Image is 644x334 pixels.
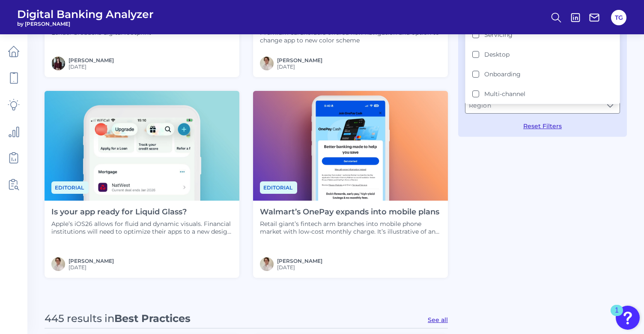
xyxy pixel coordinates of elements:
[260,183,297,191] a: Editorial
[260,220,441,235] p: Retail giant’s fintech arm branches into mobile phone market with low-cost monthly charge. It’s i...
[484,31,513,39] label: Servicing
[51,208,233,217] h4: Is your app ready for Liquid Glass?
[51,220,233,235] p: Apple’s iOS26 allows for fluid and dynamic visuals. Financial institutions will need to optimize ...
[523,122,562,130] button: Reset Filters
[277,57,322,63] a: [PERSON_NAME]
[260,257,274,271] img: MIchael McCaw
[51,257,65,271] img: MIchael McCaw
[17,21,154,27] span: by [PERSON_NAME]
[17,8,154,21] span: Digital Banking Analyzer
[465,97,620,113] input: Region
[616,306,640,330] button: Open Resource Center, 1 new notification
[277,264,322,271] span: [DATE]
[428,316,448,324] button: See all
[260,57,274,70] img: MIchael McCaw
[611,10,626,25] button: TG
[260,208,441,217] h4: Walmart’s OnePay expands into mobile plans
[484,70,521,78] label: Onboarding
[69,264,114,271] span: [DATE]
[484,90,525,98] label: Multi-channel
[277,63,322,70] span: [DATE]
[260,29,441,44] p: Premium cardholders offered new navigation and option to change app to new color scheme
[69,63,114,70] span: [DATE]
[277,258,322,264] a: [PERSON_NAME]
[69,57,114,63] a: [PERSON_NAME]
[615,310,619,322] div: 1
[51,181,89,194] span: Editorial
[45,312,191,325] div: 445 results in
[114,312,191,325] span: Best Practices
[45,91,239,201] img: Editorial - Phone Zoom In.png
[51,57,65,70] img: RNFetchBlobTmp_0b8yx2vy2p867rz195sbp4h.png
[260,181,297,194] span: Editorial
[69,258,114,264] a: [PERSON_NAME]
[484,51,510,58] label: Desktop
[51,183,89,191] a: Editorial
[253,91,448,201] img: News - Phone (3).png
